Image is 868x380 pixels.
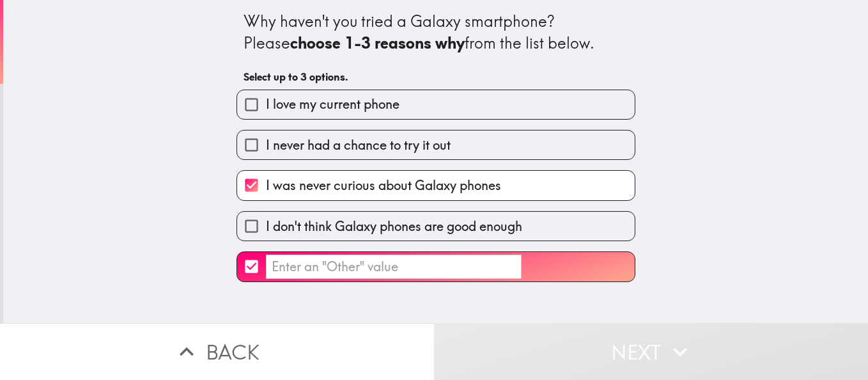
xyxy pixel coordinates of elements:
[266,177,501,194] span: I was never curious about Galaxy phones
[237,212,635,241] button: I don't think Galaxy phones are good enough
[266,255,522,280] input: Enter an "Other" value
[237,90,635,119] button: I love my current phone
[244,11,628,54] div: Why haven't you tried a Galaxy smartphone? Please from the list below.
[244,70,628,84] h6: Select up to 3 options.
[266,218,522,235] span: I don't think Galaxy phones are good enough
[266,136,451,154] span: I never had a chance to try it out
[266,95,399,113] span: I love my current phone
[237,171,635,200] button: I was never curious about Galaxy phones
[290,33,465,52] b: choose 1-3 reasons why
[434,323,868,380] button: Next
[237,131,635,159] button: I never had a chance to try it out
